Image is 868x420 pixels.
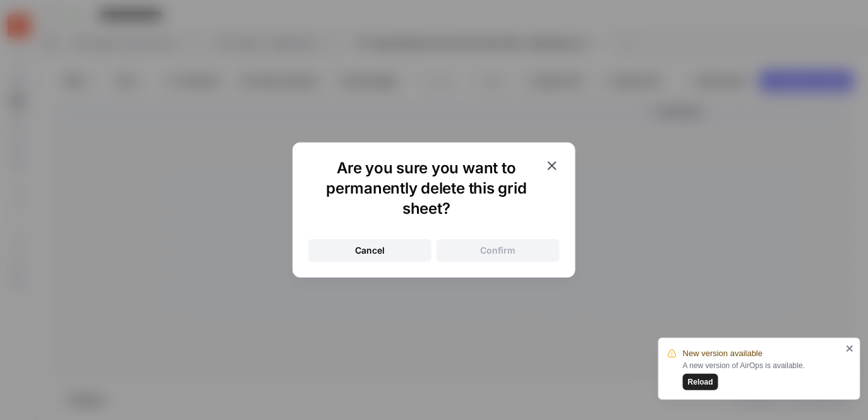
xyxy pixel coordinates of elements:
[355,244,385,257] div: Cancel
[308,158,545,219] h1: Are you sure you want to permanently delete this grid sheet?
[437,239,560,262] button: Confirm
[688,376,713,388] span: Reload
[308,239,431,262] button: Cancel
[683,360,842,390] div: A new version of AirOps is available.
[846,343,855,354] button: close
[481,244,516,257] div: Confirm
[683,347,763,360] span: New version available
